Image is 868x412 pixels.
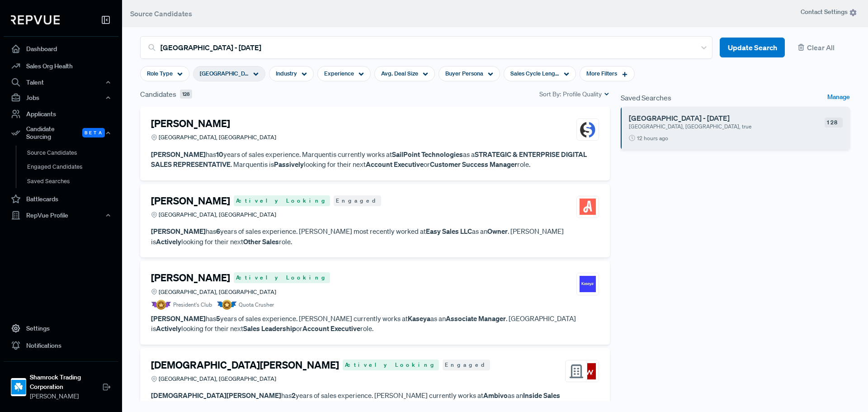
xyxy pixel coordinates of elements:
[243,324,296,333] strong: Sales Leadership
[539,90,610,99] div: Sort By:
[343,360,439,370] span: Actively Looking
[216,314,220,323] strong: 5
[173,301,212,309] span: President's Club
[637,134,668,142] span: 12 hours ago
[580,363,596,379] img: Keller Williams Realty
[82,128,105,137] span: Beta
[408,314,430,323] strong: Kaseya
[792,38,850,58] button: Clear All
[16,160,131,174] a: Engaged Candidates
[827,92,850,103] a: Manage
[11,380,26,394] img: Shamrock Trading Corporation
[159,133,276,142] span: [GEOGRAPHIC_DATA], [GEOGRAPHIC_DATA]
[4,208,118,223] button: RepVue Profile
[239,301,274,309] span: Quota Crusher
[563,90,602,99] span: Profile Quality
[4,190,118,208] a: Battlecards
[580,122,596,138] img: GovSpend
[151,313,599,334] p: has years of sales experience. [PERSON_NAME] currently works at as an . [GEOGRAPHIC_DATA] is look...
[234,272,330,283] span: Actively Looking
[4,337,118,354] a: Notifications
[234,195,330,206] span: Actively Looking
[234,401,259,410] strong: Actively
[140,89,176,99] span: Candidates
[510,69,559,78] span: Sales Cycle Length
[151,300,171,310] img: President Badge
[16,174,131,189] a: Saved Searches
[4,40,118,57] a: Dashboard
[147,69,173,78] span: Role Type
[216,150,223,159] strong: 10
[629,123,795,131] p: [GEOGRAPHIC_DATA], [GEOGRAPHIC_DATA], true
[430,160,517,169] strong: Customer Success Manager
[217,300,237,310] img: Quota Badge
[159,288,276,296] span: [GEOGRAPHIC_DATA], [GEOGRAPHIC_DATA]
[446,314,506,323] strong: Associate Manager
[151,390,599,411] p: has years of sales experience. [PERSON_NAME] currently works at as an . Christian is looking for ...
[274,160,304,169] strong: Passively
[4,57,118,75] a: Sales Org Health
[381,69,418,78] span: Avg. Deal Size
[801,7,857,17] span: Contact Settings
[324,69,354,78] span: Experience
[130,9,192,18] span: Source Candidates
[825,118,843,128] span: 128
[366,160,424,169] strong: Account Executive
[720,38,785,58] button: Update Search
[392,150,463,159] strong: SailPoint Technologies
[334,195,381,206] span: Engaged
[151,272,230,284] h4: [PERSON_NAME]
[151,391,281,400] strong: [DEMOGRAPHIC_DATA][PERSON_NAME]
[436,401,494,410] strong: Account Executive
[276,69,297,78] span: Industry
[151,359,339,371] h4: [DEMOGRAPHIC_DATA][PERSON_NAME]
[445,69,483,78] span: Buyer Persona
[180,90,192,99] span: 128
[292,391,296,400] strong: 2
[580,199,596,215] img: Angi
[151,226,599,246] p: has years of sales experience. [PERSON_NAME] most recently worked at as an . [PERSON_NAME] is loo...
[151,150,206,159] strong: [PERSON_NAME]
[151,118,230,129] h4: [PERSON_NAME]
[580,276,596,292] img: Kaseya
[151,227,206,236] strong: [PERSON_NAME]
[4,75,118,90] button: Talent
[621,92,671,103] span: Saved Searches
[11,15,60,24] img: RepVue
[200,69,249,78] span: [GEOGRAPHIC_DATA], [GEOGRAPHIC_DATA]
[321,401,429,410] strong: Sales Development Representative
[159,210,276,219] span: [GEOGRAPHIC_DATA], [GEOGRAPHIC_DATA]
[302,324,360,333] strong: Account Executive
[487,227,508,236] strong: Owner
[4,361,118,405] a: Shamrock Trading CorporationShamrock Trading Corporation[PERSON_NAME]
[4,123,118,143] button: Candidate Sourcing Beta
[4,320,118,337] a: Settings
[586,69,617,78] span: More Filters
[16,146,131,160] a: Source Candidates
[483,391,508,400] strong: Ambivo
[629,114,814,123] h6: [GEOGRAPHIC_DATA] - [DATE]
[4,90,118,105] button: Jobs
[151,149,599,170] p: has years of sales experience. Marquentis currently works at as a . Marquentis is looking for the...
[426,227,472,236] strong: Easy Sales LLC
[159,374,276,383] span: [GEOGRAPHIC_DATA], [GEOGRAPHIC_DATA]
[156,237,181,246] strong: Actively
[4,123,118,143] div: Candidate Sourcing
[443,360,490,370] span: Engaged
[30,373,102,392] strong: Shamrock Trading Corporation
[30,392,102,401] span: [PERSON_NAME]
[151,314,206,323] strong: [PERSON_NAME]
[156,324,181,333] strong: Actively
[216,227,220,236] strong: 6
[243,237,279,246] strong: Other Sales
[4,105,118,123] a: Applicants
[151,195,230,207] h4: [PERSON_NAME]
